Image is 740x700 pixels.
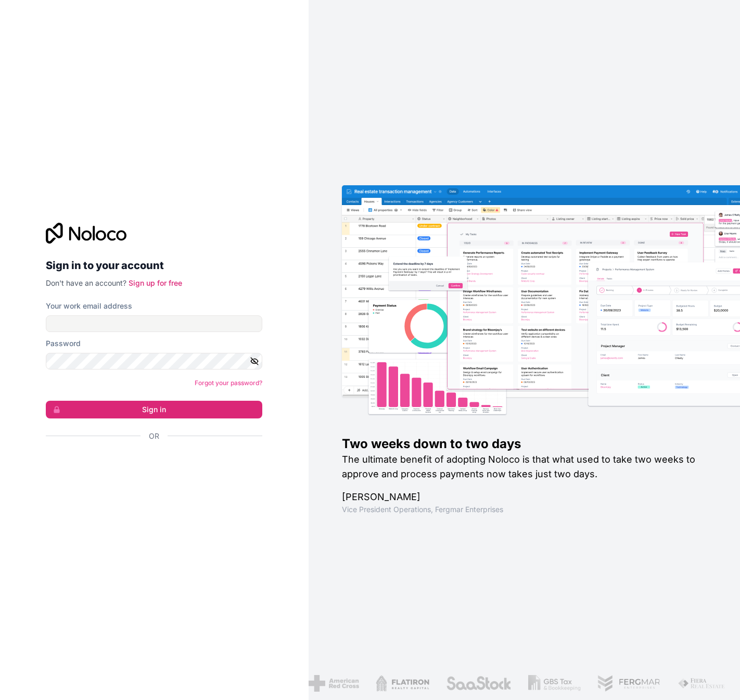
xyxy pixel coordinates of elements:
input: Password [46,353,262,370]
label: Your work email address [46,301,132,311]
img: /assets/gbstax-C-GtDUiK.png [526,675,579,692]
h1: [PERSON_NAME] [342,490,707,504]
img: /assets/flatiron-C8eUkumj.png [374,675,428,692]
label: Password [46,338,81,349]
span: Don't have an account? [46,278,126,287]
h2: The ultimate benefit of adopting Noloco is that what used to take two weeks to approve and proces... [342,452,707,481]
span: Or [149,431,159,441]
h1: Two weeks down to two days [342,436,707,452]
img: /assets/fergmar-CudnrXN5.png [596,675,659,692]
input: Email address [46,315,262,332]
button: Sign in [46,401,262,418]
img: /assets/american-red-cross-BAupjrZR.png [307,675,357,692]
h1: Vice President Operations , Fergmar Enterprises [342,504,707,515]
img: /assets/fiera-fwj2N5v4.png [675,675,724,692]
h2: Sign in to your account [46,256,262,275]
a: Sign up for free [129,278,182,287]
a: Forgot your password? [195,379,262,387]
img: /assets/saastock-C6Zbiodz.png [444,675,510,692]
